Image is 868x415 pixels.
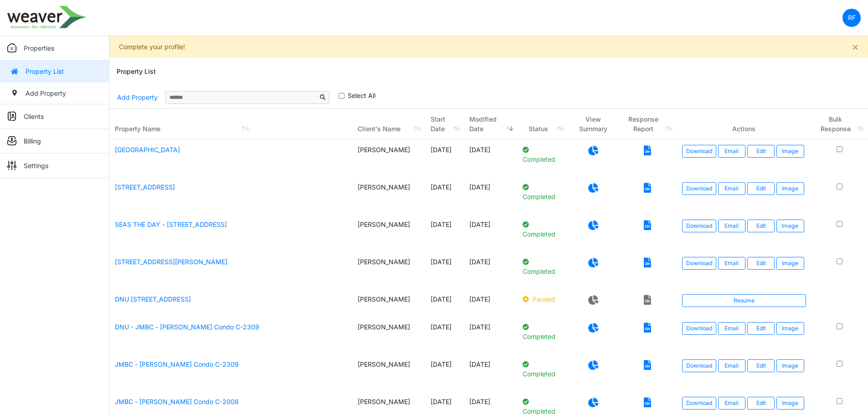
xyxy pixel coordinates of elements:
td: [DATE] [464,139,517,177]
p: Completed [523,359,562,379]
button: Email [718,220,745,232]
p: Settings [24,161,48,170]
p: Completed [523,145,562,164]
div: Complete your profile! [109,36,868,57]
a: RF [842,9,861,27]
td: [DATE] [464,317,517,354]
td: [PERSON_NAME] [352,177,425,214]
td: [DATE] [464,354,517,391]
label: Select All [348,91,375,100]
p: Billing [24,136,41,146]
a: Download [682,220,716,232]
a: DNU [STREET_ADDRESS] [115,295,191,303]
td: [PERSON_NAME] [352,317,425,354]
a: Edit [747,220,775,232]
td: [DATE] [464,214,517,251]
img: sidemenu_settings.png [7,161,16,170]
td: [PERSON_NAME] [352,354,425,391]
a: Edit [747,182,775,195]
a: [GEOGRAPHIC_DATA] [115,146,180,154]
a: Edit [747,397,775,410]
td: [DATE] [425,289,464,317]
a: [STREET_ADDRESS] [115,183,175,191]
button: Image [776,220,804,232]
td: [DATE] [425,317,464,354]
button: Close [843,36,868,57]
th: Actions [677,109,812,139]
p: Paused [523,294,562,304]
a: JMBC - [PERSON_NAME] Condo C-2309 [115,360,239,368]
img: sidemenu_client.png [7,112,16,121]
td: [DATE] [425,214,464,251]
h6: Property List [117,68,156,76]
a: Download [682,359,716,372]
a: SEAS THE DAY - [STREET_ADDRESS] [115,220,227,228]
button: Image [776,359,804,372]
td: [DATE] [464,251,517,289]
td: [DATE] [464,177,517,214]
a: Resume [682,294,806,307]
th: Client's Name: activate to sort column ascending [352,109,425,139]
a: Edit [747,257,775,270]
td: [DATE] [425,251,464,289]
a: [STREET_ADDRESS][PERSON_NAME] [115,258,227,266]
img: spp logo [7,6,87,29]
button: Image [776,145,804,158]
td: [DATE] [464,289,517,317]
a: Download [682,182,716,195]
p: Clients [24,112,44,121]
button: Image [776,397,804,410]
a: Download [682,145,716,158]
p: Properties [24,43,54,53]
span: × [852,41,858,52]
img: sidemenu_properties.png [7,43,16,52]
button: Image [776,257,804,270]
p: Completed [523,257,562,276]
a: JMBC - [PERSON_NAME] Condo C-2008 [115,398,239,405]
p: Completed [523,182,562,201]
a: DNU - JMBC - [PERSON_NAME] Condo C-2309 [115,323,259,331]
p: Completed [523,322,562,341]
a: Edit [747,322,775,335]
button: Email [718,182,745,195]
th: Property Name: activate to sort column ascending [109,109,352,139]
button: Image [776,182,804,195]
button: Email [718,145,745,158]
td: [PERSON_NAME] [352,289,425,317]
a: Add Property [117,89,158,105]
button: Email [718,257,745,270]
th: Bulk Response: activate to sort column ascending [812,109,868,139]
th: Status: activate to sort column ascending [517,109,568,139]
a: Download [682,397,716,410]
td: [PERSON_NAME] [352,214,425,251]
th: Response Report: activate to sort column ascending [619,109,677,139]
th: Start Date: activate to sort column ascending [425,109,464,139]
button: Email [718,322,745,335]
td: [PERSON_NAME] [352,139,425,177]
input: Sizing example input [165,91,317,104]
td: [DATE] [425,177,464,214]
td: [DATE] [425,139,464,177]
p: RF [848,13,856,22]
button: Email [718,397,745,410]
button: Email [718,359,745,372]
td: [PERSON_NAME] [352,251,425,289]
th: View Summary [568,109,619,139]
a: Download [682,257,716,270]
img: sidemenu_billing.png [7,136,16,145]
button: Image [776,322,804,335]
a: Download [682,322,716,335]
td: [DATE] [425,354,464,391]
a: Edit [747,145,775,158]
p: Completed [523,220,562,239]
a: Edit [747,359,775,372]
th: Modified Date: activate to sort column ascending [464,109,517,139]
